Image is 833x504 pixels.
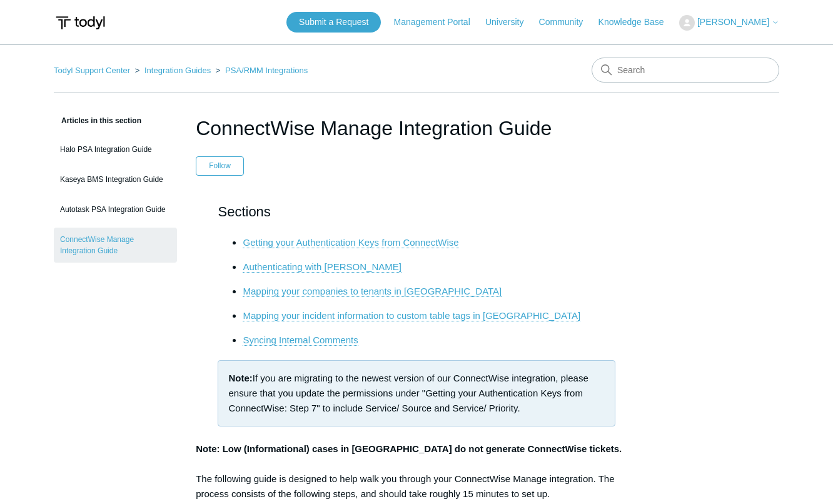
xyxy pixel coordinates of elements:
span: [PERSON_NAME] [697,17,769,27]
h2: Sections [218,201,615,223]
a: ConnectWise Manage Integration Guide [54,228,177,263]
a: Mapping your incident information to custom table tags in [GEOGRAPHIC_DATA] [243,310,580,321]
a: Authenticating with [PERSON_NAME] [243,261,401,273]
strong: Note: [228,373,252,383]
div: If you are migrating to the newest version of our ConnectWise integration, please ensure that you... [218,360,615,426]
a: Integration Guides [144,66,211,75]
h1: ConnectWise Manage Integration Guide [196,113,637,143]
a: Getting your Authentication Keys from ConnectWise [243,237,458,248]
a: Submit a Request [286,12,381,33]
a: Syncing Internal Comments [243,335,358,346]
a: Mapping your companies to tenants in [GEOGRAPHIC_DATA] [243,286,502,297]
button: [PERSON_NAME] [679,15,779,31]
a: Todyl Support Center [54,66,130,75]
a: Management Portal [394,16,483,29]
button: Follow Article [196,156,244,175]
a: Kaseya BMS Integration Guide [54,168,177,191]
a: Halo PSA Integration Guide [54,138,177,161]
strong: Note: Low (Informational) cases in [GEOGRAPHIC_DATA] do not generate ConnectWise tickets. [196,443,622,454]
div: The following guide is designed to help walk you through your ConnectWise Manage integration. The... [196,471,637,501]
li: Integration Guides [133,66,213,75]
li: PSA/RMM Integrations [213,66,308,75]
a: Knowledge Base [598,16,677,29]
a: PSA/RMM Integrations [225,66,308,75]
a: Autotask PSA Integration Guide [54,198,177,221]
input: Search [592,58,779,83]
a: Community [539,16,596,29]
li: Todyl Support Center [54,66,133,75]
a: University [485,16,536,29]
img: Todyl Support Center Help Center home page [54,11,107,34]
span: Articles in this section [54,116,141,125]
